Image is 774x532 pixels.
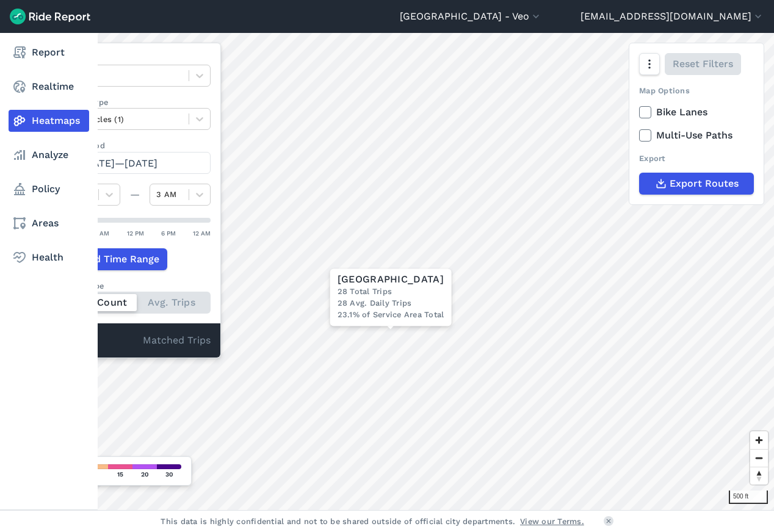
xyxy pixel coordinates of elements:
[400,9,542,24] button: [GEOGRAPHIC_DATA] - Veo
[59,333,143,349] div: 121
[127,228,144,239] div: 12 PM
[580,9,764,24] button: [EMAIL_ADDRESS][DOMAIN_NAME]
[59,152,211,174] button: [DATE]—[DATE]
[82,252,159,267] span: Add Time Range
[338,298,444,309] div: 28 Avg. Daily Trips
[9,110,89,132] a: Heatmaps
[639,173,754,195] button: Export Routes
[9,246,89,268] a: Health
[750,449,768,467] button: Zoom out
[9,144,89,166] a: Analyze
[59,53,211,65] label: Data Type
[94,228,109,239] div: 6 AM
[39,33,774,510] canvas: Map
[59,96,211,108] label: Vehicle Type
[338,286,444,297] div: 28 Total Trips
[520,516,584,527] a: View our Terms.
[750,431,768,449] button: Zoom in
[338,273,444,286] div: [GEOGRAPHIC_DATA]
[161,228,176,239] div: 6 PM
[59,248,167,270] button: Add Time Range
[9,41,89,63] a: Report
[639,153,754,164] div: Export
[9,212,89,234] a: Areas
[665,53,741,75] button: Reset Filters
[670,176,739,191] span: Export Routes
[639,85,754,96] div: Map Options
[639,105,754,120] label: Bike Lanes
[750,467,768,484] button: Reset bearing to north
[49,323,220,358] div: Matched Trips
[59,280,211,292] div: Count Type
[9,76,89,98] a: Realtime
[120,187,150,202] div: —
[639,128,754,143] label: Multi-Use Paths
[729,491,768,504] div: 500 ft
[193,228,211,239] div: 12 AM
[10,9,90,24] img: Ride Report
[673,57,733,71] span: Reset Filters
[59,140,211,151] label: Data Period
[9,178,89,200] a: Policy
[82,157,157,169] span: [DATE]—[DATE]
[338,309,444,321] div: 23.1% of Service Area Total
